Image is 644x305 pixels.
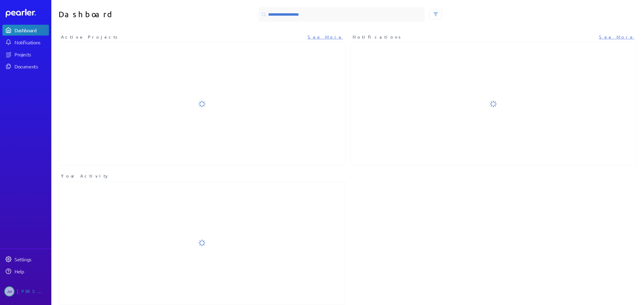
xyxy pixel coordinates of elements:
div: [PERSON_NAME] [17,286,47,297]
a: Documents [2,61,49,72]
a: See More [599,34,634,40]
a: Dashboard [6,9,49,17]
span: Notifications [353,34,403,40]
div: Projects [14,51,48,57]
a: Projects [2,49,49,60]
div: Dashboard [14,27,48,33]
span: Your Activity [61,173,110,179]
a: Dashboard [2,25,49,36]
a: Settings [2,254,49,265]
div: Documents [14,63,48,69]
a: See More [308,34,343,40]
span: Jeremy Williams [4,286,14,297]
a: Notifications [2,37,49,48]
div: Settings [14,256,48,262]
div: Notifications [14,39,48,45]
a: Help [2,266,49,277]
div: Help [14,268,48,274]
span: Active Projects [61,34,120,40]
a: JW[PERSON_NAME] [2,284,49,299]
h1: Dashboard [59,7,200,22]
